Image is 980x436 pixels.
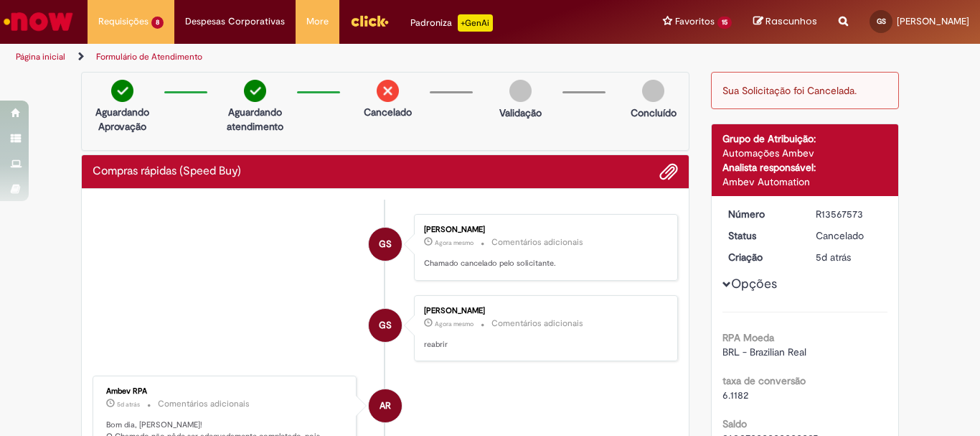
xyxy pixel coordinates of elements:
div: Ambev RPA [369,389,402,422]
div: 25/09/2025 15:55:40 [816,250,882,264]
time: 30/09/2025 13:41:02 [435,320,473,328]
time: 30/09/2025 13:41:39 [435,238,473,247]
span: Rascunhos [765,14,817,28]
span: Favoritos [675,14,715,29]
span: 6.1182 [722,389,748,402]
span: GS [877,17,886,26]
img: img-circle-grey.png [509,80,532,102]
span: GS [379,227,392,261]
p: Concluído [631,106,677,120]
b: Saldo [722,417,747,430]
span: 8 [151,17,164,29]
ul: Trilhas de página [11,44,643,70]
small: Comentários adicionais [158,398,250,410]
img: remove.png [377,80,399,102]
p: Chamado cancelado pelo solicitante. [424,258,663,269]
div: Grupo de Atribuição: [722,131,888,146]
p: +GenAi [458,14,493,32]
a: Formulário de Atendimento [96,51,202,62]
div: Automações Ambev [722,146,888,160]
span: 15 [717,17,732,29]
span: [PERSON_NAME] [897,15,969,27]
div: Ambev RPA [106,387,345,396]
img: ServiceNow [1,7,75,36]
time: 25/09/2025 15:55:40 [816,251,851,264]
div: [PERSON_NAME] [424,307,663,315]
span: BRL - Brazilian Real [722,345,806,358]
span: Agora mesmo [435,238,473,247]
div: Analista responsável: [722,160,888,175]
div: [PERSON_NAME] [424,226,663,234]
small: Comentários adicionais [491,317,583,330]
img: check-circle-green.png [111,80,133,102]
dt: Criação [717,250,806,264]
img: check-circle-green.png [244,80,266,102]
div: Gabrielle Costa Souza [369,228,402,261]
div: Gabrielle Costa Souza [369,309,402,342]
small: Comentários adicionais [491,236,583,249]
time: 26/09/2025 09:17:45 [117,400,140,409]
dt: Status [717,228,806,243]
span: Requisições [98,14,149,29]
span: 5d atrás [117,400,140,409]
b: RPA Moeda [722,331,774,344]
span: AR [380,389,391,423]
h2: Compras rápidas (Speed Buy) Histórico de tíquete [93,165,241,178]
p: Cancelado [364,105,412,119]
button: Adicionar anexos [659,162,678,181]
span: 5d atrás [816,251,851,264]
p: Validação [499,106,542,120]
div: Padroniza [410,14,493,32]
img: img-circle-grey.png [642,80,664,102]
span: GS [379,308,392,343]
p: Aguardando atendimento [220,105,290,134]
div: Ambev Automation [722,175,888,189]
dt: Número [717,207,806,221]
div: Cancelado [816,228,882,243]
span: Agora mesmo [435,320,473,328]
p: Aguardando Aprovação [88,105,157,134]
a: Página inicial [16,51,65,62]
img: click_logo_yellow_360x200.png [350,10,389,32]
p: reabrir [424,339,663,351]
a: Rascunhos [753,15,817,29]
div: R13567573 [816,207,882,221]
b: taxa de conversão [722,374,806,387]
span: More [306,14,329,29]
div: Sua Solicitação foi Cancelada. [711,72,900,109]
span: Despesas Corporativas [185,14,285,29]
